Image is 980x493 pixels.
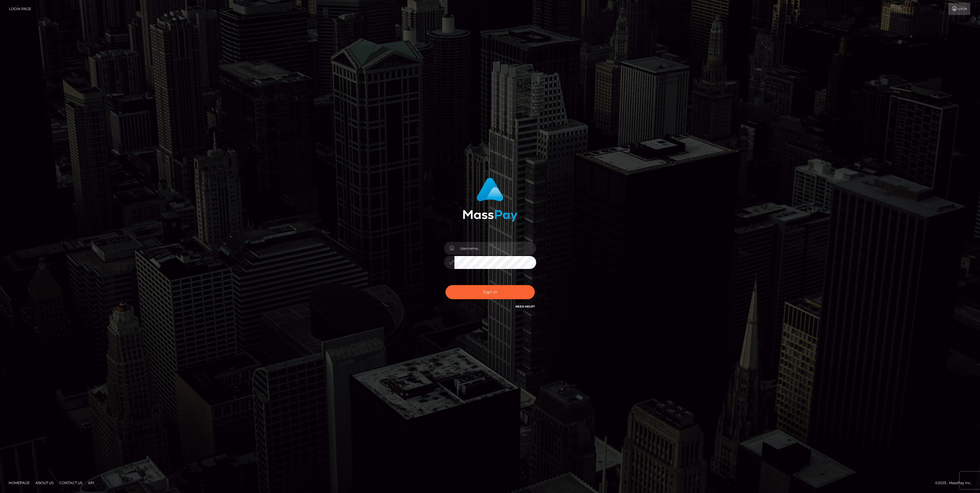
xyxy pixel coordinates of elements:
[948,3,970,15] a: Login
[454,242,536,255] input: Username...
[446,285,535,299] button: Sign in
[515,305,535,308] a: Need Help?
[57,478,85,487] a: Contact Us
[9,3,31,15] a: Login Page
[33,478,56,487] a: About Us
[935,480,976,486] div: © 2025 , MassPay Inc.
[6,478,32,487] a: Homepage
[86,478,97,487] a: API
[463,178,518,222] img: MassPay Login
